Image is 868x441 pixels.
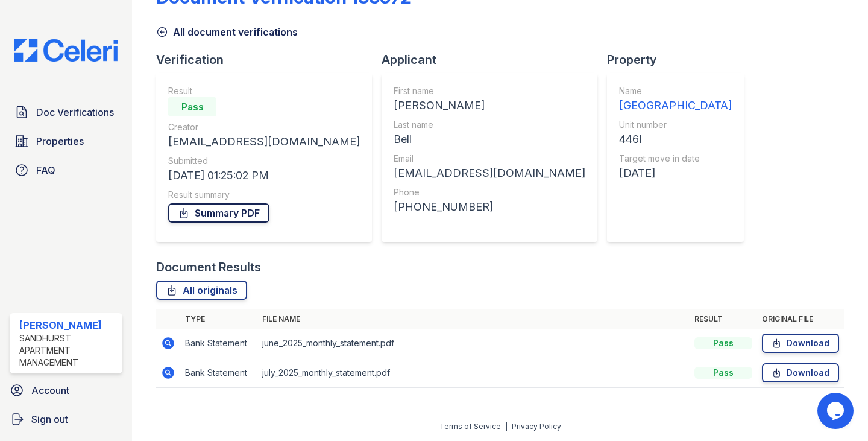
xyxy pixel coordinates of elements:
[257,358,690,388] td: july_2025_monthly_statement.pdf
[168,133,360,150] div: [EMAIL_ADDRESS][DOMAIN_NAME]
[690,309,757,329] th: Result
[31,412,68,427] span: Sign out
[156,259,261,276] div: Document Results
[168,85,360,97] div: Result
[168,167,360,184] div: [DATE] 01:25:02 PM
[619,153,732,165] div: Target move in date
[817,393,856,429] iframe: chat widget
[5,407,127,431] a: Sign out
[762,334,839,353] a: Download
[168,121,360,133] div: Creator
[619,131,732,148] div: 446I
[619,85,732,97] div: Name
[512,422,561,431] a: Privacy Policy
[168,155,360,167] div: Submitted
[36,163,55,177] span: FAQ
[156,51,382,68] div: Verification
[607,51,753,68] div: Property
[19,318,118,332] div: [PERSON_NAME]
[619,165,732,182] div: [DATE]
[156,25,298,39] a: All document verifications
[394,198,585,215] div: [PHONE_NUMBER]
[10,129,122,153] a: Properties
[19,332,118,369] div: Sandhurst Apartment Management
[168,97,216,116] div: Pass
[619,85,732,114] a: Name [GEOGRAPHIC_DATA]
[180,309,257,329] th: Type
[168,203,269,223] a: Summary PDF
[694,337,752,349] div: Pass
[619,97,732,114] div: [GEOGRAPHIC_DATA]
[694,367,752,379] div: Pass
[36,134,84,148] span: Properties
[394,119,585,131] div: Last name
[439,422,501,431] a: Terms of Service
[619,119,732,131] div: Unit number
[31,383,69,398] span: Account
[382,51,607,68] div: Applicant
[180,358,257,388] td: Bank Statement
[257,329,690,358] td: june_2025_monthly_statement.pdf
[762,363,839,382] a: Download
[394,186,585,198] div: Phone
[757,309,844,329] th: Original file
[394,131,585,148] div: Bell
[505,422,508,431] div: |
[156,281,247,300] a: All originals
[10,100,122,124] a: Doc Verifications
[394,165,585,182] div: [EMAIL_ADDRESS][DOMAIN_NAME]
[10,158,122,182] a: FAQ
[394,85,585,97] div: First name
[5,39,127,62] img: CE_Logo_Blue-a8612792a0a2168367f1c8372b55b34899dd931a85d93a1a3d3e32e68fde9ad4.png
[394,97,585,114] div: [PERSON_NAME]
[36,105,114,119] span: Doc Verifications
[5,378,127,402] a: Account
[394,153,585,165] div: Email
[168,189,360,201] div: Result summary
[257,309,690,329] th: File name
[180,329,257,358] td: Bank Statement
